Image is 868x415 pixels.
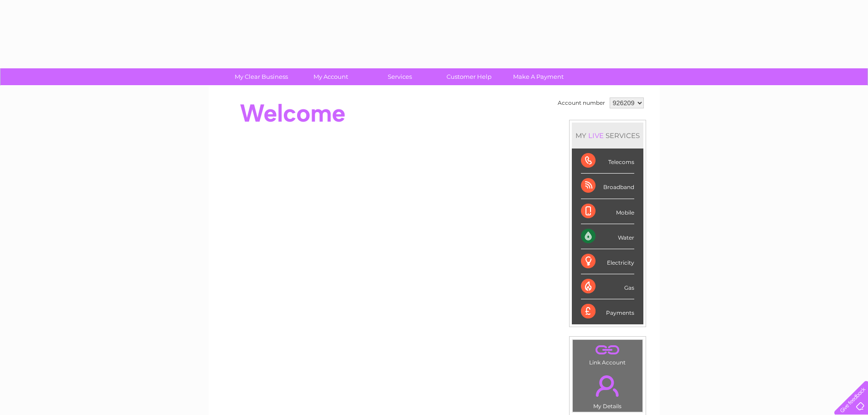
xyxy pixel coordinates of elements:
[581,274,634,299] div: Gas
[575,370,640,402] a: .
[581,249,634,274] div: Electricity
[362,68,437,85] a: Services
[501,68,576,85] a: Make A Payment
[581,299,634,324] div: Payments
[572,123,643,149] div: MY SERVICES
[581,174,634,199] div: Broadband
[293,68,368,85] a: My Account
[572,339,643,368] td: Link Account
[581,149,634,174] div: Telecoms
[581,199,634,224] div: Mobile
[224,68,299,85] a: My Clear Business
[431,68,507,85] a: Customer Help
[586,131,606,140] div: LIVE
[575,342,640,358] a: .
[581,224,634,249] div: Water
[572,368,643,412] td: My Details
[555,95,607,111] td: Account number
